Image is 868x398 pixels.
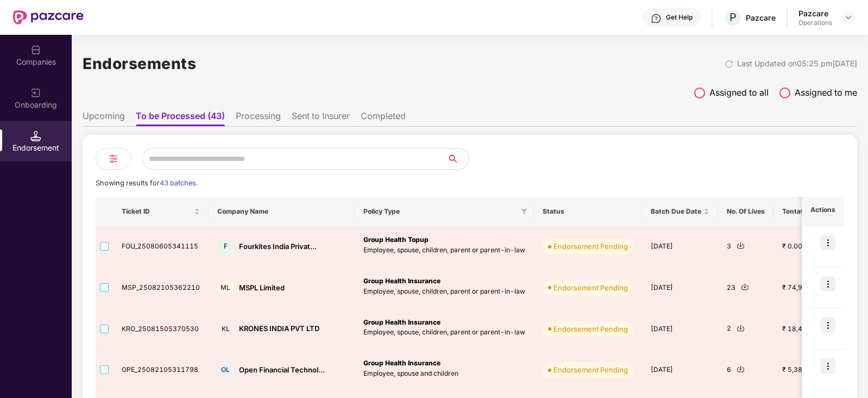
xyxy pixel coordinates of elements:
[820,318,835,333] img: icon
[802,197,844,226] th: Actions
[363,369,525,379] p: Employee, spouse and children
[820,276,835,291] img: icon
[666,13,693,22] div: Get Help
[363,277,441,285] b: Group Health Insurance
[363,327,525,338] p: Employee, spouse, children, parent or parent-in-law
[209,197,355,226] th: Company Name
[239,324,319,334] div: KRONES INDIA PVT LTD
[844,13,853,22] img: svg+xml;base64,PHN2ZyBpZD0iRHJvcGRvd24tMzJ4MzIiIHhtbG5zPSJodHRwOi8vd3d3LnczLm9yZy8yMDAwL3N2ZyIgd2...
[534,197,642,226] th: Status
[113,350,209,391] td: OPE_25082105311798
[363,359,441,367] b: Group Health Insurance
[795,86,857,100] span: Assigned to me
[217,279,234,296] div: ML
[773,309,866,350] td: ₹ 18,470.04
[727,324,765,334] div: 2
[820,358,835,374] img: icon
[651,207,701,216] span: Batch Due Date
[361,110,406,126] li: Completed
[113,226,209,268] td: FOU_25080605341115
[725,60,733,69] img: svg+xml;base64,PHN2ZyBpZD0iUmVsb2FkLTMyeDMyIiB4bWxucz0iaHR0cDovL3d3dy53My5vcmcvMjAwMC9zdmciIHdpZH...
[363,207,517,216] span: Policy Type
[446,148,469,170] button: search
[553,241,628,252] div: Endorsement Pending
[642,226,718,268] td: [DATE]
[239,365,325,375] div: Open Financial Technol...
[727,365,765,375] div: 6
[446,154,469,163] span: search
[798,8,832,18] div: Pazcare
[292,110,350,126] li: Sent to Insurer
[553,324,628,334] div: Endorsement Pending
[217,321,234,337] div: KL
[737,241,745,250] img: svg+xml;base64,PHN2ZyBpZD0iRG93bmxvYWQtMjR4MjQiIHhtbG5zPSJodHRwOi8vd3d3LnczLm9yZy8yMDAwL3N2ZyIgd2...
[727,241,765,252] div: 3
[727,283,765,293] div: 23
[553,282,628,293] div: Endorsement Pending
[746,13,776,23] div: Pazcare
[651,13,662,24] img: svg+xml;base64,PHN2ZyBpZD0iSGVscC0zMngzMiIgeG1sbnM9Imh0dHA6Ly93d3cudzMub3JnLzIwMDAvc3ZnIiB3aWR0aD...
[741,283,749,291] img: svg+xml;base64,PHN2ZyBpZD0iRG93bmxvYWQtMjR4MjQiIHhtbG5zPSJodHRwOi8vd3d3LnczLm9yZy8yMDAwL3N2ZyIgd2...
[642,350,718,391] td: [DATE]
[773,226,866,268] td: ₹ 0.00
[737,324,745,332] img: svg+xml;base64,PHN2ZyBpZD0iRG93bmxvYWQtMjR4MjQiIHhtbG5zPSJodHRwOi8vd3d3LnczLm9yZy8yMDAwL3N2ZyIgd2...
[113,268,209,309] td: MSP_25082105362210
[13,10,84,24] img: New Pazcare Logo
[239,283,285,293] div: MSPL Limited
[553,364,628,375] div: Endorsement Pending
[30,88,41,98] img: svg+xml;base64,PHN2ZyB3aWR0aD0iMjAiIGhlaWdodD0iMjAiIHZpZXdCb3g9IjAgMCAyMCAyMCIgZmlsbD0ibm9uZSIgeG...
[820,235,835,250] img: icon
[239,241,317,252] div: Fourkites India Privat...
[96,179,198,187] span: Showing results for
[737,58,857,70] div: Last Updated on 05:25 pm[DATE]
[160,179,198,187] span: 43 batches.
[363,318,441,326] b: Group Health Insurance
[519,205,530,218] span: filter
[217,362,234,378] div: OL
[136,110,225,126] li: To be Processed (43)
[773,350,866,391] td: ₹ 5,389.54
[718,197,773,226] th: No. Of Lives
[729,11,737,24] span: P
[107,152,120,165] img: svg+xml;base64,PHN2ZyB4bWxucz0iaHR0cDovL3d3dy53My5vcmcvMjAwMC9zdmciIHdpZHRoPSIyNCIgaGVpZ2h0PSIyNC...
[363,245,525,256] p: Employee, spouse, children, parent or parent-in-law
[798,18,832,27] div: Operations
[113,309,209,350] td: KRO_25081505370530
[122,207,192,216] span: Ticket ID
[83,52,196,76] h1: Endorsements
[521,208,527,215] span: filter
[737,365,745,373] img: svg+xml;base64,PHN2ZyBpZD0iRG93bmxvYWQtMjR4MjQiIHhtbG5zPSJodHRwOi8vd3d3LnczLm9yZy8yMDAwL3N2ZyIgd2...
[113,197,209,226] th: Ticket ID
[773,197,866,226] th: Tentative Batch Pricing
[709,86,769,100] span: Assigned to all
[773,268,866,309] td: ₹ 74,906.46
[363,235,429,244] b: Group Health Topup
[30,45,41,55] img: svg+xml;base64,PHN2ZyBpZD0iQ29tcGFuaWVzIiB4bWxucz0iaHR0cDovL3d3dy53My5vcmcvMjAwMC9zdmciIHdpZHRoPS...
[642,309,718,350] td: [DATE]
[30,130,41,141] img: svg+xml;base64,PHN2ZyB3aWR0aD0iMTQuNSIgaGVpZ2h0PSIxNC41IiB2aWV3Qm94PSIwIDAgMTYgMTYiIGZpbGw9Im5vbm...
[217,239,234,255] div: F
[642,197,718,226] th: Batch Due Date
[642,268,718,309] td: [DATE]
[83,110,125,126] li: Upcoming
[236,110,281,126] li: Processing
[363,287,525,297] p: Employee, spouse, children, parent or parent-in-law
